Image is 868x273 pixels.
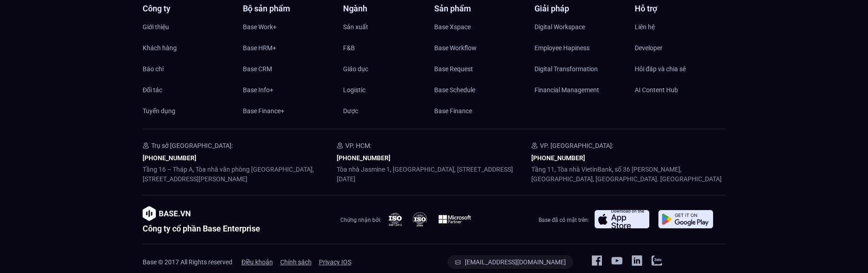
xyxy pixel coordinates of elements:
[434,104,525,118] a: Base Finance
[534,83,626,97] a: Financial Management
[343,83,434,97] a: Logistic
[434,41,525,55] a: Base Workflow
[243,20,334,34] a: Base Work+
[340,217,381,223] span: Chứng nhận bởi:
[143,165,337,184] p: Tầng 16 – Tháp A, Tòa nhà văn phòng [GEOGRAPHIC_DATA], [STREET_ADDRESS][PERSON_NAME]
[243,20,277,34] span: Base Work+
[343,20,368,34] span: Sản xuất
[143,104,234,118] a: Tuyển dụng
[343,20,434,34] a: Sản xuất
[534,41,590,55] span: Employee Hapiness
[143,62,234,76] a: Báo chí
[143,104,175,118] span: Tuyển dụng
[343,5,434,13] h4: Ngành
[534,20,626,34] a: Digital Workspace
[434,83,525,97] a: Base Schedule
[343,62,434,76] a: Giáo dục
[151,142,233,149] span: Trụ sở [GEOGRAPHIC_DATA]:
[534,41,626,55] a: Employee Hapiness
[447,255,573,269] a: [EMAIL_ADDRESS][DOMAIN_NAME]
[345,142,371,149] span: VP. HCM:
[343,62,368,76] span: Giáo dục
[343,41,434,55] a: F&B
[635,5,726,13] h4: Hỗ trợ
[635,83,726,97] a: AI Content Hub
[337,154,390,162] a: [PHONE_NUMBER]
[434,83,475,97] span: Base Schedule
[534,20,585,34] span: Digital Workspace
[143,83,234,97] a: Đối tác
[635,62,726,76] a: Hỏi đáp và chia sẻ
[243,62,334,76] a: Base CRM
[531,154,585,162] a: [PHONE_NUMBER]
[243,104,334,118] a: Base Finance+
[337,165,531,184] p: Tòa nhà Jasmine 1, [GEOGRAPHIC_DATA], [STREET_ADDRESS][DATE]
[243,62,272,76] span: Base CRM
[143,20,169,34] span: Giới thiệu
[143,206,190,221] img: image-1.png
[343,41,355,55] span: F&B
[534,83,599,97] span: Financial Management
[143,5,234,13] h4: Công ty
[531,165,726,184] p: Tầng 11, Tòa nhà VietinBank, số 36 [PERSON_NAME], [GEOGRAPHIC_DATA], [GEOGRAPHIC_DATA]. [GEOGRAPH...
[434,20,525,34] a: Base Xspace
[635,41,663,55] span: Developer
[465,259,566,265] span: [EMAIL_ADDRESS][DOMAIN_NAME]
[540,142,613,149] span: VP. [GEOGRAPHIC_DATA]:
[434,20,471,34] span: Base Xspace
[143,154,196,162] a: [PHONE_NUMBER]
[534,62,626,76] a: Digital Transformation
[343,104,434,118] a: Dược
[539,217,589,223] span: Base đã có mặt trên:
[143,83,162,97] span: Đối tác
[434,62,525,76] a: Base Request
[343,104,358,118] span: Dược
[434,62,473,76] span: Base Request
[635,20,655,34] span: Liên hệ
[243,41,334,55] a: Base HRM+
[434,41,477,55] span: Base Workflow
[319,255,351,269] span: Privacy IOS
[243,83,334,97] a: Base Info+
[534,5,626,13] h4: Giải pháp
[143,41,234,55] a: Khách hàng
[635,20,726,34] a: Liên hệ
[434,104,472,118] span: Base Finance
[241,255,273,269] a: Điều khoản
[434,5,525,13] h4: Sản phẩm
[635,62,686,76] span: Hỏi đáp và chia sẻ
[143,62,164,76] span: Báo chí
[243,104,284,118] span: Base Finance+
[243,41,276,55] span: Base HRM+
[635,41,726,55] a: Developer
[280,255,312,269] a: Chính sách
[143,20,234,34] a: Giới thiệu
[143,225,260,233] h2: Công ty cổ phần Base Enterprise
[243,5,334,13] h4: Bộ sản phẩm
[243,83,273,97] span: Base Info+
[635,83,678,97] span: AI Content Hub
[143,258,232,266] span: Base © 2017 All Rights reserved
[534,62,598,76] span: Digital Transformation
[343,83,365,97] span: Logistic
[143,41,177,55] span: Khách hàng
